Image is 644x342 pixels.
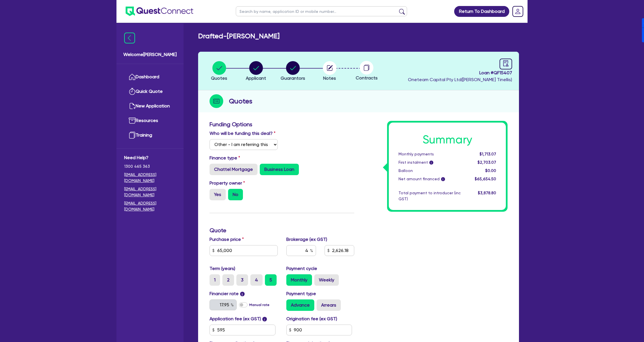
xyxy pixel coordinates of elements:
label: Arrears [317,299,341,311]
label: Weekly [314,274,339,286]
span: Loan # QF15407 [408,69,512,76]
label: Application fee (ex GST) [210,315,261,322]
h2: Drafted - [PERSON_NAME] [198,32,279,40]
span: Guarantors [281,75,305,81]
span: i [441,177,445,181]
span: Welcome [PERSON_NAME] [123,51,177,58]
label: Advance [286,299,314,311]
label: Finance type [210,155,240,161]
label: 3 [236,274,248,286]
h3: Quote [210,227,354,234]
span: Notes [323,75,336,81]
label: Origination fee (ex GST) [286,315,337,322]
span: Quotes [211,75,227,81]
a: [EMAIL_ADDRESS][DOMAIN_NAME] [124,172,176,184]
label: Property owner [210,180,245,187]
label: Payment cycle [286,265,317,272]
img: quick-quote [129,88,136,95]
span: $0.00 [485,168,496,173]
span: Need Help? [124,154,176,161]
label: 1 [210,274,220,286]
img: icon-menu-close [124,33,135,43]
span: audit [503,60,509,67]
div: Total payment to introducer (inc GST) [394,190,465,202]
label: Business Loan [260,164,299,175]
button: Guarantors [280,61,305,82]
a: Resources [124,113,176,128]
input: Search by name, application ID or mobile number... [236,6,407,16]
label: Payment type [286,290,316,297]
img: step-icon [210,94,223,108]
label: Chattel Mortgage [210,164,257,175]
a: Dropdown toggle [510,4,525,19]
img: new-application [129,103,136,109]
a: Return To Dashboard [454,6,509,17]
div: First instalment [394,159,465,165]
label: Brokerage (ex GST) [286,236,327,243]
label: 4 [250,274,263,286]
span: Applicant [246,75,266,81]
label: 2 [222,274,234,286]
span: i [429,161,433,165]
label: Financier rate [210,290,245,297]
span: 1300 465 363 [124,163,176,169]
label: 5 [265,274,277,286]
img: training [129,132,136,139]
label: Yes [210,189,226,200]
a: Quick Quote [124,84,176,99]
label: Purchase price [210,236,244,243]
span: $1,713.07 [480,152,496,156]
span: i [240,292,245,296]
button: Notes [323,61,337,82]
label: Monthly [286,274,312,286]
a: Training [124,128,176,143]
div: Balloon [394,168,465,174]
h2: Quotes [229,96,252,106]
button: Applicant [245,61,266,82]
h3: Funding Options [210,121,354,128]
img: quest-connect-logo-blue [126,7,193,16]
a: [EMAIL_ADDRESS][DOMAIN_NAME] [124,186,176,198]
img: resources [129,117,136,124]
span: $2,703.07 [478,160,496,165]
label: Term (years) [210,265,235,272]
span: Oneteam Capital Pty Ltd ( [PERSON_NAME] Tinellis ) [408,77,512,82]
label: Who will be funding this deal? [210,130,275,137]
a: [EMAIL_ADDRESS][DOMAIN_NAME] [124,200,176,212]
button: Quotes [211,61,228,82]
a: Dashboard [124,70,176,84]
label: No [228,189,243,200]
span: i [262,317,267,321]
h1: Summary [399,133,496,147]
span: $65,654.50 [475,177,496,181]
a: New Application [124,99,176,113]
div: Monthly payments [394,151,465,157]
span: $3,878.80 [478,191,496,195]
label: Manual rate [249,302,269,307]
div: Net amount financed [394,176,465,182]
span: Contracts [356,75,378,81]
